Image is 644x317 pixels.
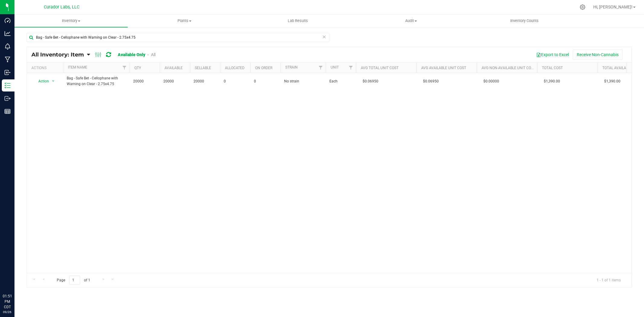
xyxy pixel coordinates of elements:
[331,65,339,69] a: Unit
[128,18,241,24] span: Plants
[5,108,11,114] inline-svg: Reports
[284,78,322,84] span: No strain
[44,5,79,10] span: Curador Labs, LLC
[329,78,352,84] span: Each
[420,77,442,86] span: $0.06950
[480,77,502,86] span: $0.00000
[532,50,573,60] button: Export to Excel
[33,77,49,85] span: Action
[502,18,547,24] span: Inventory Counts
[5,18,11,24] inline-svg: Dashboard
[14,18,128,24] span: Inventory
[579,4,586,10] div: Manage settings
[241,14,354,27] a: Lab Results
[134,66,141,70] a: Qty
[3,293,12,310] p: 01:51 PM CDT
[316,62,326,73] a: Filter
[602,66,642,70] a: Total Available Cost
[68,65,87,69] a: Item Name
[421,66,466,70] a: Avg Available Unit Cost
[360,77,381,86] span: $0.06950
[194,78,216,84] span: 20000
[5,95,11,101] inline-svg: Outbound
[6,269,24,287] iframe: Resource center
[69,276,80,285] input: 1
[120,62,130,73] a: Filter
[593,5,633,9] span: Hi, [PERSON_NAME]!
[27,33,329,42] input: Search Item Name, Retail Display Name, SKU, Part Number...
[225,66,245,70] a: Allocated
[31,66,61,70] div: Actions
[5,82,11,88] inline-svg: Inventory
[195,66,211,70] a: Sellable
[133,78,156,84] span: 20000
[50,77,57,85] span: select
[601,77,623,86] span: $1,390.00
[542,66,563,70] a: Total Cost
[354,14,468,27] a: Audit
[255,66,272,70] a: On Order
[5,30,11,37] inline-svg: Analytics
[280,18,316,24] span: Lab Results
[31,51,87,58] a: All Inventory: Item
[355,18,467,24] span: Audit
[254,78,277,84] span: 0
[5,56,11,62] inline-svg: Manufacturing
[3,310,12,314] p: 09/26
[468,14,581,27] a: Inventory Counts
[482,66,535,70] a: Avg Non-Available Unit Cost
[361,66,399,70] a: Avg Total Unit Cost
[541,77,563,86] span: $1,390.00
[285,65,298,69] a: Strain
[128,14,241,27] a: Plants
[118,52,145,57] a: Available Only
[592,276,626,285] span: 1 - 1 of 1 items
[224,78,247,84] span: 0
[14,14,128,27] a: Inventory
[151,52,155,57] a: All
[5,69,11,75] inline-svg: Inbound
[5,43,11,50] inline-svg: Monitoring
[18,268,25,275] iframe: Resource center unread badge
[67,75,126,87] span: Bag - Safe Bet - Cellophane with Warning on Clear - 2.75x4.75
[163,78,186,84] span: 20000
[165,66,183,70] a: Available
[573,50,623,60] button: Receive Non-Cannabis
[322,33,326,41] span: Clear
[52,276,95,285] span: Page of 1
[31,51,84,58] span: All Inventory: Item
[346,62,356,73] a: Filter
